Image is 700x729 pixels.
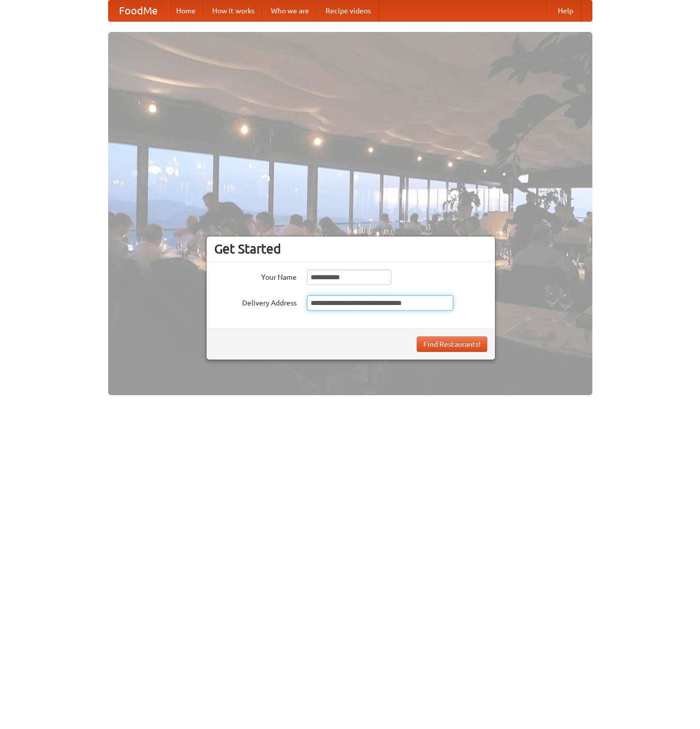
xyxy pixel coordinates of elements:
button: Find Restaurants! [417,336,487,352]
label: Your Name [214,269,297,282]
a: Home [168,1,204,21]
a: Recipe videos [317,1,379,21]
a: Help [550,1,582,21]
label: Delivery Address [214,295,297,308]
a: Who we are [263,1,317,21]
h3: Get Started [214,241,487,257]
a: How it works [204,1,263,21]
a: FoodMe [109,1,168,21]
